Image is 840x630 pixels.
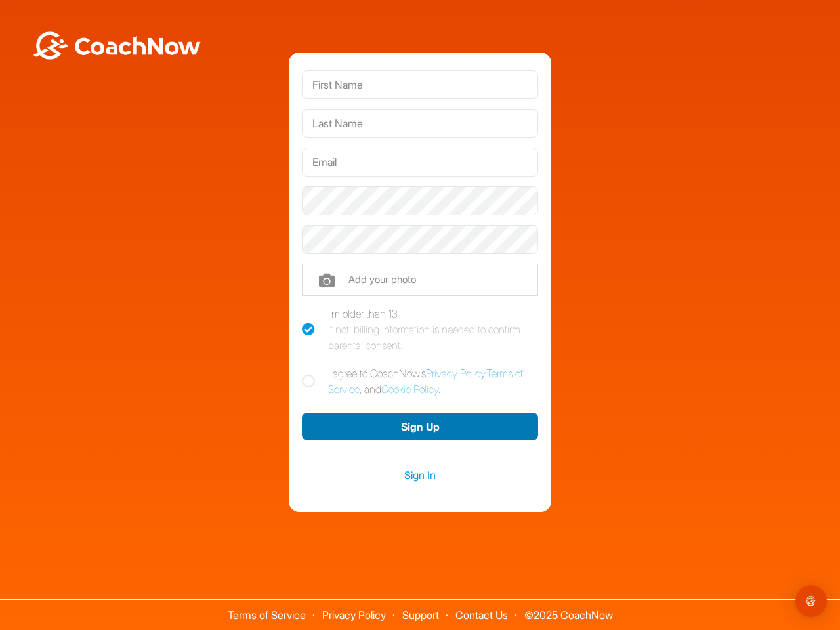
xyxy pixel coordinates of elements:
[518,600,619,620] span: © 2025 CoachNow
[31,31,202,60] img: BwLJSsUCoWCh5upNqxVrqldRgqLPVwmV24tXu5FoVAoFEpwwqQ3VIfuoInZCoVCoTD4vwADAC3ZFMkVEQFDAAAAAElFTkSuQmCC
[302,467,538,484] a: Sign In
[302,413,538,441] button: Sign Up
[302,109,538,138] input: Last Name
[228,608,306,621] a: Terms of Service
[302,70,538,99] input: First Name
[381,383,438,396] a: Cookie Policy
[302,148,538,177] input: Email
[302,366,538,397] label: I agree to CoachNow's , , and .
[455,608,508,621] a: Contact Us
[402,608,439,621] a: Support
[328,322,538,353] div: If not, billing information is needed to confirm parental consent.
[426,367,485,380] a: Privacy Policy
[328,306,538,353] div: I'm older than 13
[328,367,523,396] a: Terms of Service
[322,608,386,621] a: Privacy Policy
[795,585,827,617] div: Open Intercom Messenger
